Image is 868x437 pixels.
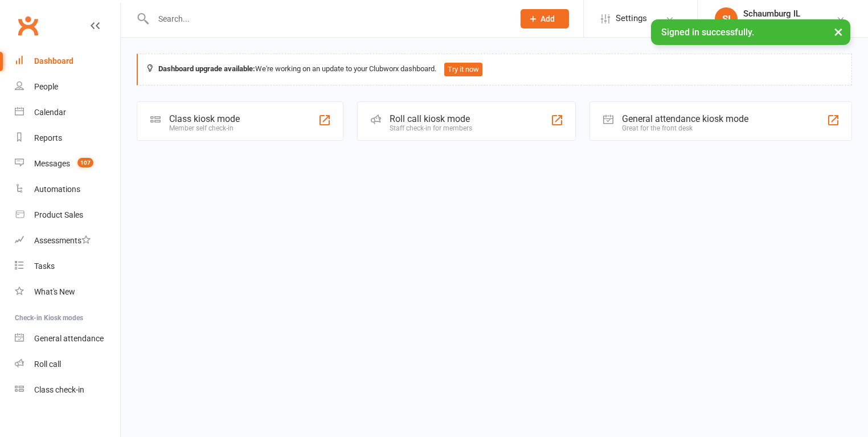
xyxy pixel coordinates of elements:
[15,254,120,279] a: Tasks
[77,158,93,168] span: 107
[169,124,240,132] div: Member self check-in
[14,11,42,40] a: Clubworx
[715,7,738,30] div: SI
[743,9,800,19] div: Schaumburg IL
[34,210,83,219] div: Product Sales
[15,151,120,177] a: Messages 107
[15,352,120,377] a: Roll call
[521,9,569,28] button: Add
[15,326,120,352] a: General attendance kiosk mode
[15,74,120,100] a: People
[158,64,255,73] strong: Dashboard upgrade available:
[15,202,120,228] a: Product Sales
[15,228,120,254] a: Assessments
[34,360,61,369] div: Roll call
[15,177,120,202] a: Automations
[622,113,748,124] div: General attendance kiosk mode
[444,63,482,76] button: Try it now
[34,334,104,343] div: General attendance
[34,56,73,66] div: Dashboard
[34,82,58,91] div: People
[15,279,120,305] a: What's New
[622,124,748,132] div: Great for the front desk
[34,236,91,245] div: Assessments
[150,11,506,27] input: Search...
[15,48,120,74] a: Dashboard
[34,262,55,271] div: Tasks
[828,19,849,44] button: ×
[15,377,120,403] a: Class kiosk mode
[661,27,754,38] span: Signed in successfully.
[34,385,84,394] div: Class check-in
[541,14,555,23] span: Add
[34,185,80,194] div: Automations
[743,19,800,29] div: ACA Network
[34,108,66,117] div: Calendar
[34,287,75,296] div: What's New
[169,113,240,124] div: Class kiosk mode
[137,54,852,85] div: We're working on an update to your Clubworx dashboard.
[616,6,647,31] span: Settings
[390,113,472,124] div: Roll call kiosk mode
[34,159,70,168] div: Messages
[390,124,472,132] div: Staff check-in for members
[34,133,62,142] div: Reports
[15,100,120,125] a: Calendar
[15,125,120,151] a: Reports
